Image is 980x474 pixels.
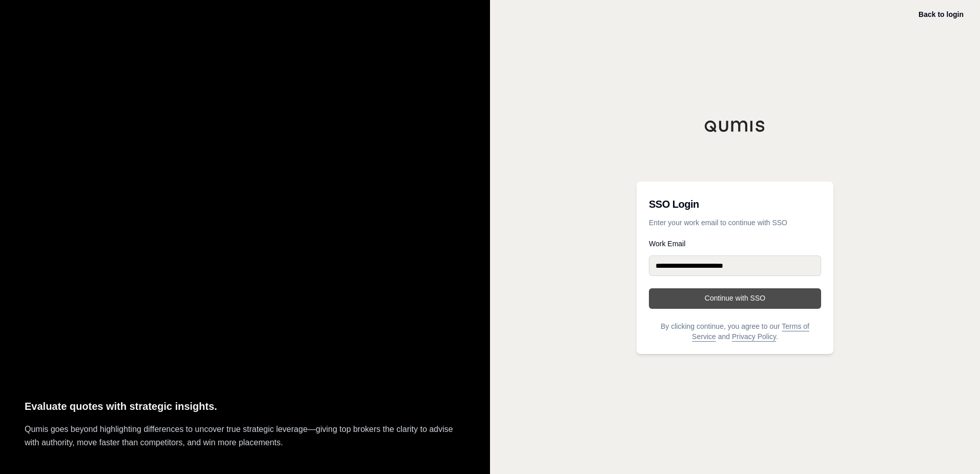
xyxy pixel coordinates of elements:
[918,10,964,18] a: Back to login
[649,321,821,342] p: By clicking continue, you agree to our and .
[649,240,821,247] label: Work Email
[732,332,776,341] a: Privacy Policy
[649,288,821,309] button: Continue with SSO
[25,398,465,415] p: Evaluate quotes with strategic insights.
[649,218,821,228] p: Enter your work email to continue with SSO
[649,194,821,214] h3: SSO Login
[25,423,465,449] p: Qumis goes beyond highlighting differences to uncover true strategic leverage—giving top brokers ...
[704,120,766,132] img: Qumis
